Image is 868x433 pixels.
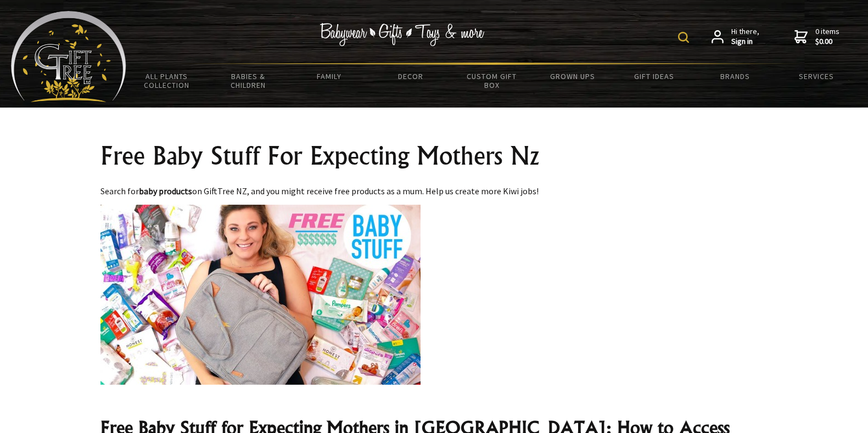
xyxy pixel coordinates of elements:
[613,65,695,88] a: Gift Ideas
[11,11,126,102] img: Babyware - Gifts - Toys and more...
[776,65,857,88] a: Services
[695,65,776,88] a: Brands
[794,27,839,46] a: 0 items$0.00
[100,184,768,198] p: Search for on GiftTree NZ, and you might receive free products as a mum. Help us create more Kiwi...
[289,65,370,88] a: Family
[731,37,759,47] strong: Sign in
[712,27,759,46] a: Hi there,Sign in
[815,37,839,47] strong: $0.00
[139,185,192,196] strong: baby products
[678,32,689,43] img: product search
[208,65,289,97] a: Babies & Children
[100,143,768,169] h1: Free Baby Stuff For Expecting Mothers Nz
[532,65,613,88] a: Grown Ups
[320,23,485,46] img: Babywear - Gifts - Toys & more
[126,65,208,97] a: All Plants Collection
[731,27,759,46] span: Hi there,
[815,26,839,46] span: 0 items
[370,65,451,88] a: Decor
[451,65,533,97] a: Custom Gift Box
